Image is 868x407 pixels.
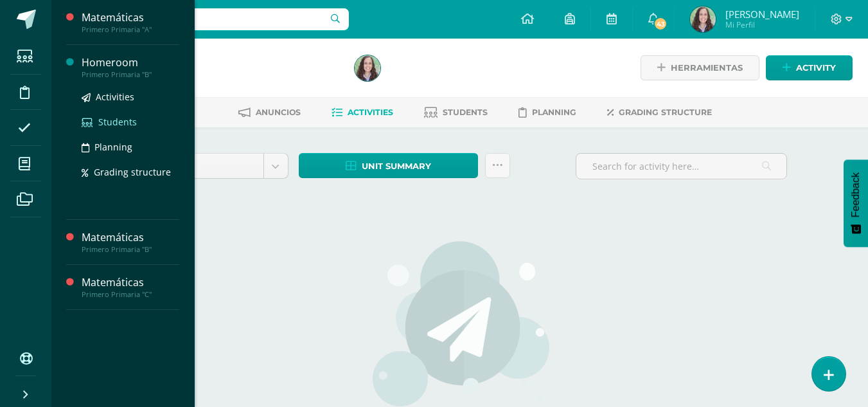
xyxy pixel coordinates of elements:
a: Unidad 4 [133,154,288,178]
span: Students [98,116,137,128]
a: Herramientas [641,55,759,80]
span: Unidad 4 [143,154,254,178]
span: Grading structure [94,166,171,178]
a: Anuncios [238,102,301,123]
a: HomeroomPrimero Primaria "B" [82,55,179,79]
span: [PERSON_NAME] [725,8,799,21]
span: Feedback [850,172,862,217]
a: Students [424,102,488,123]
div: Matemáticas [82,230,179,245]
img: 3752133d52f33eb8572d150d85f25ab5.png [690,6,716,32]
div: Matemáticas [82,10,179,25]
a: Activity [766,55,853,80]
a: MatemáticasPrimero Primaria "B" [82,230,179,254]
img: activities.png [369,240,551,407]
span: Mi Perfil [725,19,799,30]
span: Herramientas [671,56,743,80]
a: Planning [518,102,576,123]
div: Primero Primaria "C" [82,290,179,299]
a: MatemáticasPrimero Primaria "A" [82,10,179,34]
input: Search a user… [60,8,349,30]
img: 3752133d52f33eb8572d150d85f25ab5.png [355,55,380,81]
a: Activities [332,102,393,123]
div: Primero Primaria 'B' [100,71,339,83]
a: Grading structure [82,165,179,179]
a: Unit summary [299,153,478,178]
div: Primero Primaria "A" [82,25,179,34]
span: Activities [96,91,134,103]
span: Unit summary [362,154,431,178]
a: MatemáticasPrimero Primaria "C" [82,275,179,299]
span: 43 [653,17,668,31]
button: Feedback - Mostrar encuesta [844,159,868,247]
span: Planning [94,141,132,153]
span: Grading structure [619,107,712,117]
h1: Homeroom [100,53,339,71]
div: Homeroom [82,55,179,70]
a: Activities [82,89,179,104]
span: Students [443,107,488,117]
div: Primero Primaria "B" [82,70,179,79]
span: Activities [348,107,393,117]
a: Planning [82,140,179,154]
input: Search for activity here… [576,154,786,179]
span: Anuncios [256,107,301,117]
a: Grading structure [607,102,712,123]
div: Primero Primaria "B" [82,245,179,254]
span: Planning [532,107,576,117]
span: Activity [796,56,836,80]
div: Matemáticas [82,275,179,290]
a: Students [82,114,179,129]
